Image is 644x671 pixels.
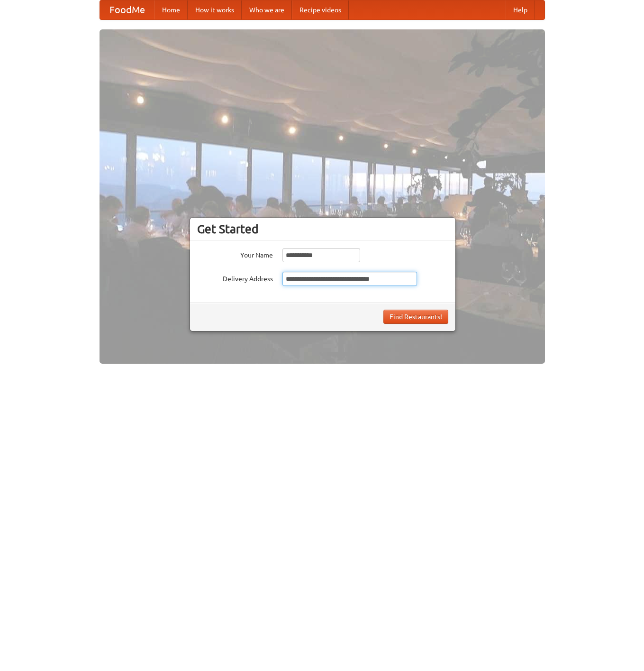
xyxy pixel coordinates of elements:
label: Delivery Address [197,272,273,284]
a: Home [154,0,188,19]
h3: Get Started [197,222,448,236]
a: FoodMe [100,0,154,19]
a: Who we are [242,0,292,19]
a: Recipe videos [292,0,349,19]
a: Help [506,0,535,19]
button: Find Restaurants! [383,310,448,324]
a: How it works [188,0,242,19]
label: Your Name [197,248,273,260]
